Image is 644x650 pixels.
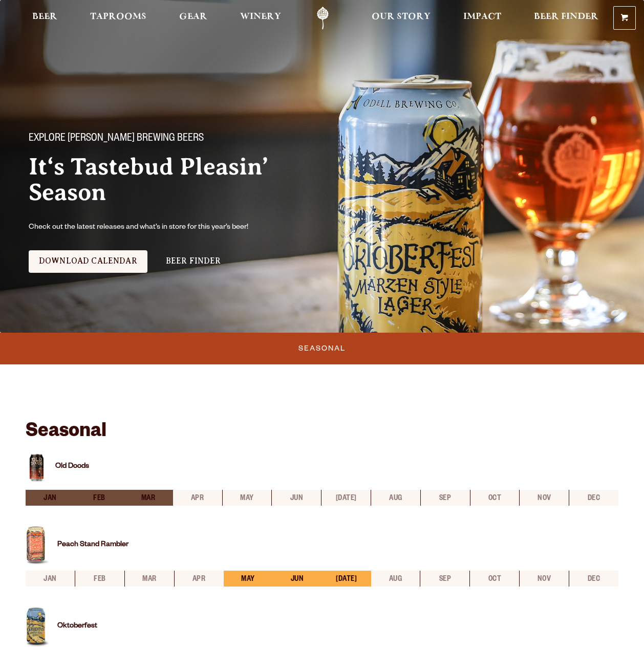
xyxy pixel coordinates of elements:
a: Impact [457,7,508,30]
a: Beer Finder [156,250,231,273]
li: jun [271,490,321,506]
h2: It‘s Tastebud Pleasin’ Season [29,154,348,205]
li: apr [174,571,224,587]
li: mar [124,571,174,587]
a: Our Story [365,7,437,30]
li: oct [469,571,519,587]
span: Gear [179,13,207,21]
span: Winery [240,13,281,21]
li: [DATE] [321,490,371,506]
span: Beer [32,13,57,21]
li: may [224,571,273,587]
li: dec [569,571,618,587]
li: jan [26,571,75,587]
li: feb [75,571,124,587]
li: jan [26,490,75,506]
a: Seasonal [294,337,350,360]
a: Odell Home [304,7,342,30]
img: Beer can for Oktoberfest [26,607,50,648]
a: Beer [26,7,64,30]
p: Check out the latest releases and what’s in store for this year’s beer! [29,222,291,234]
span: Explore [PERSON_NAME] Brewing Beers [29,133,204,146]
li: jun [273,571,322,587]
li: dec [569,490,618,506]
li: feb [75,490,124,506]
span: Taprooms [90,13,146,21]
li: apr [173,490,222,506]
a: Oktoberfest [57,622,97,631]
li: aug [371,571,420,587]
li: [DATE] [322,571,371,587]
a: Gear [173,7,214,30]
a: Winery [233,7,288,30]
a: Peach Stand Rambler [57,541,128,549]
span: Beer Finder [534,13,598,21]
li: nov [519,490,569,506]
span: Our Story [372,13,431,21]
li: aug [371,490,420,506]
li: sep [420,571,469,587]
li: may [222,490,272,506]
a: Old Doods [55,463,89,471]
img: Beer can for Old Doods [26,450,48,485]
li: oct [470,490,520,506]
img: Beer can for Peach Stand Rambler [26,526,50,566]
li: nov [519,571,569,587]
span: Impact [463,13,501,21]
h3: Seasonal [26,405,618,450]
li: sep [420,490,470,506]
a: Download Calendar [29,250,147,273]
a: Beer Finder [527,7,605,30]
a: Taprooms [83,7,153,30]
li: mar [124,490,173,506]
